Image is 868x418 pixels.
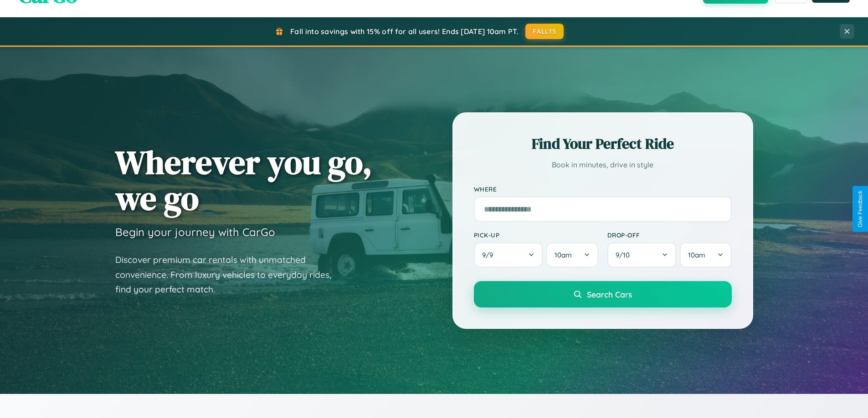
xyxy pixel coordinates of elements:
p: Discover premium car rentals with unmatched convenience. From luxury vehicles to everyday rides, ... [115,252,343,297]
p: Book in minutes, drive in style [474,158,732,171]
label: Drop-off [607,231,732,239]
button: 10am [680,242,731,267]
button: Search Cars [474,281,732,307]
span: Fall into savings with 15% off for all users! Ends [DATE] 10am PT. [290,27,519,36]
button: 9/9 [474,242,543,267]
span: 10am [555,251,572,259]
label: Pick-up [474,231,598,239]
h3: Begin your journey with CarGo [115,225,275,239]
div: Give Feedback [857,191,863,227]
h1: Wherever you go, we go [115,144,372,216]
span: 9 / 9 [482,251,498,259]
label: Where [474,185,732,193]
button: 10am [546,242,598,267]
span: 10am [688,251,705,259]
span: Search Cars [587,289,632,299]
button: 9/10 [607,242,677,267]
button: FALL15 [525,24,564,39]
h2: Find Your Perfect Ride [474,134,732,154]
span: 9 / 10 [616,251,634,259]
